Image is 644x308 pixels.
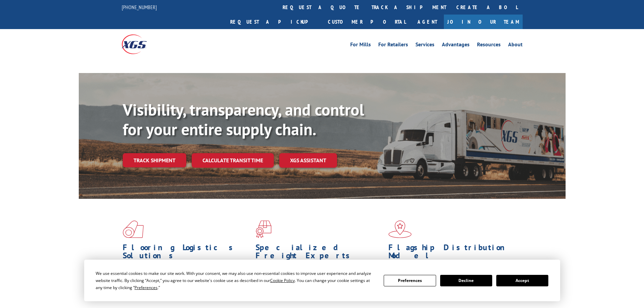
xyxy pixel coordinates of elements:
[135,285,158,290] span: Preferences
[192,153,274,168] a: Calculate transit time
[388,243,516,263] h1: Flagship Distribution Model
[444,15,523,29] a: Join Our Team
[415,42,434,49] a: Services
[122,4,157,10] a: [PHONE_NUMBER]
[96,270,376,291] div: We use essential cookies to make our site work. With your consent, we may also use non-essential ...
[123,153,186,167] a: Track shipment
[256,243,383,263] h1: Specialized Freight Experts
[123,243,251,263] h1: Flooring Logistics Solutions
[350,42,371,49] a: For Mills
[508,42,523,49] a: About
[496,275,548,286] button: Accept
[123,220,144,238] img: xgs-icon-total-supply-chain-intelligence-red
[225,15,323,29] a: Request a pickup
[384,275,436,286] button: Preferences
[323,15,411,29] a: Customer Portal
[442,42,470,49] a: Advantages
[440,275,492,286] button: Decline
[84,260,560,301] div: Cookie Consent Prompt
[123,99,364,140] b: Visibility, transparency, and control for your entire supply chain.
[270,278,295,283] span: Cookie Policy
[388,220,412,238] img: xgs-icon-flagship-distribution-model-red
[411,15,444,29] a: Agent
[378,42,408,49] a: For Retailers
[256,220,271,238] img: xgs-icon-focused-on-flooring-red
[477,42,501,49] a: Resources
[279,153,337,168] a: XGS ASSISTANT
